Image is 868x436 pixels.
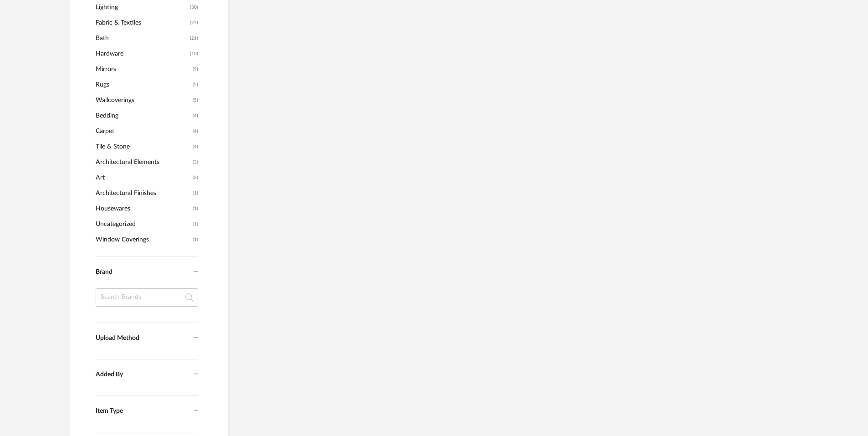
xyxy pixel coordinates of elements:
[96,15,188,31] span: Fabric & Textiles
[96,92,190,108] span: Wallcoverings
[96,154,190,170] span: Architectural Elements
[96,408,123,414] span: Item Type
[193,139,198,154] span: (4)
[193,170,198,185] span: (3)
[190,31,198,46] span: (21)
[190,15,198,30] span: (27)
[96,232,190,247] span: Window Coverings
[96,185,190,201] span: Architectural Finishes
[96,31,188,46] span: Bath
[193,155,198,169] span: (3)
[96,201,190,216] span: Housewares
[96,269,112,275] span: Brand
[193,186,198,200] span: (1)
[96,108,190,123] span: Bedding
[193,201,198,216] span: (1)
[193,77,198,92] span: (5)
[193,108,198,123] span: (4)
[96,170,190,185] span: Art
[96,77,190,92] span: Rugs
[193,62,198,77] span: (9)
[190,46,198,61] span: (10)
[96,139,190,154] span: Tile & Stone
[96,216,190,232] span: Uncategorized
[96,288,198,307] input: Search Brands
[96,371,123,378] span: Added By
[96,62,190,77] span: Mirrors
[193,217,198,231] span: (1)
[193,93,198,108] span: (5)
[96,123,190,139] span: Carpet
[193,232,198,247] span: (1)
[96,46,188,62] span: Hardware
[193,124,198,138] span: (4)
[96,335,139,341] span: Upload Method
